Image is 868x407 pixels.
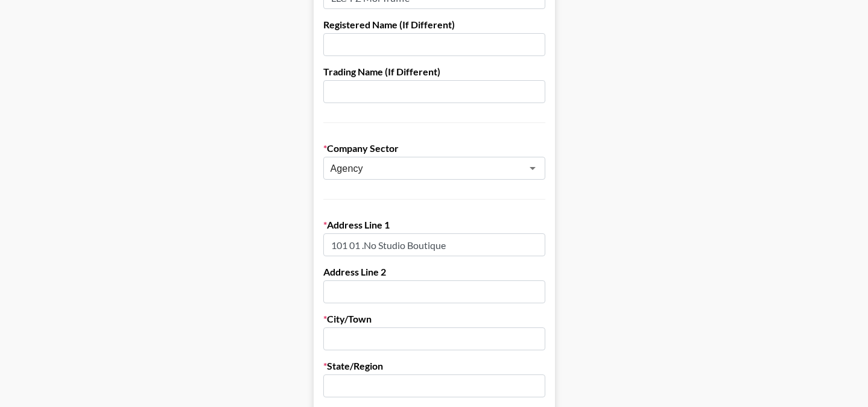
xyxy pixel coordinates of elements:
[323,313,545,325] label: City/Town
[323,360,545,372] label: State/Region
[323,219,545,231] label: Address Line 1
[524,160,541,177] button: Open
[323,142,545,154] label: Company Sector
[323,19,545,31] label: Registered Name (If Different)
[323,266,545,278] label: Address Line 2
[323,66,545,78] label: Trading Name (If Different)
